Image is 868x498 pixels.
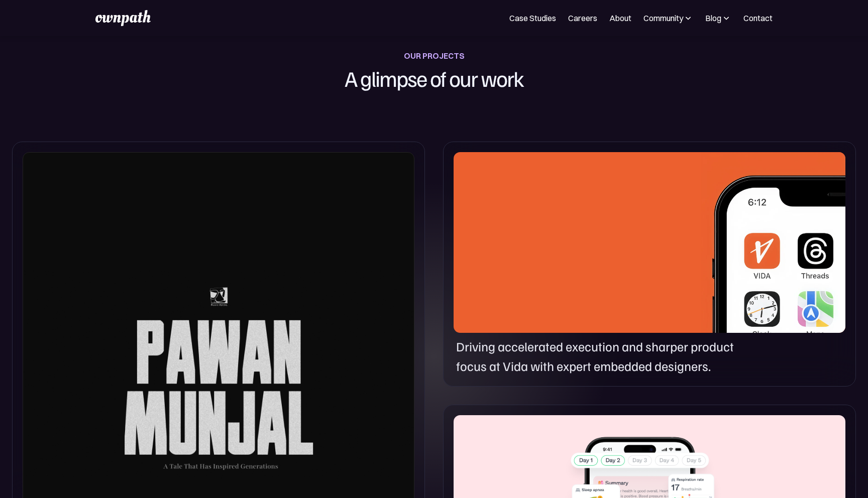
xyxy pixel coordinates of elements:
div: Blog [705,12,721,24]
div: Blog [705,12,731,24]
div: Community [643,12,693,24]
a: Case Studies [509,12,556,24]
p: Driving accelerated execution and sharper product focus at Vida with expert embedded designers. [456,337,759,376]
a: About [609,12,631,24]
div: OUR PROJECTS [404,49,465,63]
h1: A glimpse of our work [294,63,574,94]
a: Careers [568,12,597,24]
div: Community [643,12,683,24]
a: Contact [743,12,773,24]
